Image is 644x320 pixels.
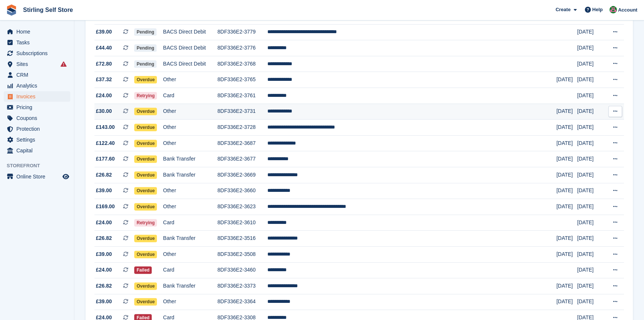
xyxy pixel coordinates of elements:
span: Pricing [16,102,61,113]
span: Failed [134,266,152,274]
td: Other [163,246,218,262]
td: [DATE] [577,56,604,72]
span: Account [618,6,637,14]
span: Pending [134,44,156,52]
span: Analytics [16,80,61,91]
td: BACS Direct Debit [163,40,218,56]
td: [DATE] [556,104,577,120]
span: Overdue [134,251,157,258]
span: £177.60 [96,155,115,163]
td: [DATE] [577,135,604,151]
span: Home [16,26,61,37]
td: 8DF336E2-3677 [218,151,267,167]
a: menu [4,145,70,156]
td: Bank Transfer [163,278,218,294]
span: Overdue [134,187,157,194]
td: Other [163,104,218,120]
td: 8DF336E2-3776 [218,40,267,56]
td: [DATE] [556,135,577,151]
a: Preview store [61,172,70,181]
span: Capital [16,145,61,156]
span: £39.00 [96,28,112,36]
td: [DATE] [577,294,604,310]
td: [DATE] [577,215,604,231]
td: 8DF336E2-3460 [218,262,267,278]
td: [DATE] [556,151,577,167]
span: Overdue [134,124,157,131]
td: 8DF336E2-3779 [218,24,267,40]
span: Settings [16,134,61,145]
span: Invoices [16,91,61,102]
td: Card [163,262,218,278]
img: Lucy [609,6,617,13]
td: 8DF336E2-3610 [218,215,267,231]
span: Protection [16,124,61,134]
span: Pending [134,28,156,36]
td: 8DF336E2-3508 [218,246,267,262]
td: [DATE] [556,294,577,310]
td: [DATE] [577,120,604,136]
td: [DATE] [577,246,604,262]
span: £24.00 [96,219,112,226]
span: Overdue [134,235,157,242]
td: [DATE] [577,88,604,104]
td: Other [163,183,218,199]
td: Other [163,120,218,136]
td: [DATE] [577,278,604,294]
td: Card [163,88,218,104]
a: Stirling Self Store [20,4,76,16]
span: Overdue [134,155,157,163]
td: 8DF336E2-3660 [218,183,267,199]
td: [DATE] [577,151,604,167]
td: 8DF336E2-3761 [218,88,267,104]
a: menu [4,102,70,113]
span: Sites [16,59,61,69]
td: Bank Transfer [163,151,218,167]
span: Retrying [134,92,157,99]
td: [DATE] [556,183,577,199]
span: Help [592,6,603,13]
span: Storefront [7,162,74,169]
span: Create [556,6,570,13]
td: Bank Transfer [163,167,218,183]
span: £39.00 [96,187,112,194]
td: [DATE] [577,183,604,199]
span: £39.00 [96,250,112,258]
i: Smart entry sync failures have occurred [61,61,67,67]
span: CRM [16,70,61,80]
td: [DATE] [577,40,604,56]
span: Coupons [16,113,61,123]
td: Bank Transfer [163,231,218,247]
td: [DATE] [556,278,577,294]
td: 8DF336E2-3516 [218,231,267,247]
span: Retrying [134,219,157,226]
td: 8DF336E2-3364 [218,294,267,310]
a: menu [4,80,70,91]
td: 8DF336E2-3623 [218,199,267,215]
td: [DATE] [577,167,604,183]
span: £44.40 [96,44,112,52]
span: Overdue [134,140,157,147]
td: 8DF336E2-3765 [218,72,267,88]
span: Overdue [134,171,157,179]
span: £72.80 [96,60,112,68]
td: BACS Direct Debit [163,24,218,40]
td: Other [163,199,218,215]
a: menu [4,70,70,80]
span: £24.00 [96,266,112,274]
span: £39.00 [96,298,112,305]
td: [DATE] [577,199,604,215]
a: menu [4,37,70,48]
td: [DATE] [556,199,577,215]
span: Overdue [134,108,157,115]
span: Overdue [134,298,157,305]
td: [DATE] [556,72,577,88]
span: Tasks [16,37,61,48]
td: 8DF336E2-3728 [218,120,267,136]
span: £169.00 [96,203,115,210]
span: Overdue [134,76,157,83]
td: 8DF336E2-3768 [218,56,267,72]
a: menu [4,26,70,37]
a: menu [4,59,70,69]
td: [DATE] [577,24,604,40]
